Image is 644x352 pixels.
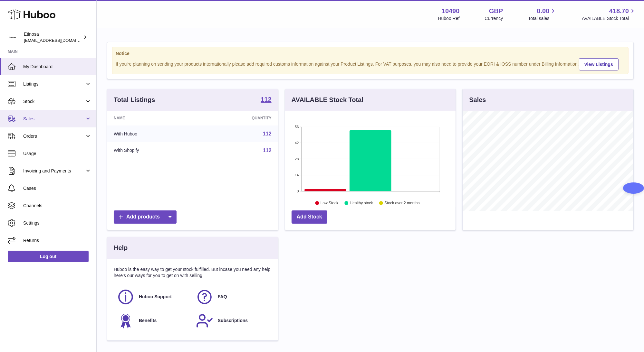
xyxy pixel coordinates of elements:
[23,64,91,70] span: My Dashboard
[261,96,271,103] strong: 112
[609,7,629,15] span: 418.70
[263,131,272,136] a: 112
[107,142,199,159] td: With Shopify
[261,96,271,104] a: 112
[350,201,373,206] text: Healthy stock
[8,32,17,42] img: Wolphuk@gmail.com
[23,203,91,209] span: Channels
[117,288,189,306] a: Huboo Support
[117,312,189,329] a: Benefits
[23,81,85,87] span: Listings
[485,15,503,22] div: Currency
[442,7,460,15] strong: 10490
[24,38,95,43] span: [EMAIL_ADDRESS][DOMAIN_NAME]
[23,185,91,191] span: Cases
[295,125,299,129] text: 56
[218,318,248,324] span: Subscriptions
[579,58,619,70] a: View Listings
[384,201,419,206] text: Stock over 2 months
[23,116,85,122] span: Sales
[528,15,557,22] span: Total sales
[321,201,339,206] text: Low Stock
[23,220,91,226] span: Settings
[297,189,299,193] text: 0
[295,157,299,161] text: 28
[537,7,550,15] span: 0.00
[8,251,89,262] a: Log out
[292,96,363,104] h3: AVAILABLE Stock Total
[469,96,486,104] h3: Sales
[24,31,82,43] div: Etinosa
[23,133,85,139] span: Orders
[116,51,625,57] strong: Notice
[196,288,268,306] a: FAQ
[139,318,157,324] span: Benefits
[107,111,199,125] th: Name
[114,210,177,224] a: Add products
[116,57,625,70] div: If you're planning on sending your products internationally please add required customs informati...
[528,7,557,22] a: 0.00 Total sales
[489,7,503,15] strong: GBP
[218,294,227,300] span: FAQ
[23,237,91,244] span: Returns
[23,168,85,174] span: Invoicing and Payments
[292,210,327,224] a: Add Stock
[196,312,268,329] a: Subscriptions
[23,151,91,157] span: Usage
[23,98,85,105] span: Stock
[295,173,299,177] text: 14
[199,111,278,125] th: Quantity
[114,244,128,252] h3: Help
[582,15,636,22] span: AVAILABLE Stock Total
[295,141,299,145] text: 42
[114,266,272,279] p: Huboo is the easy way to get your stock fulfilled. But incase you need any help here's our ways f...
[263,148,272,153] a: 112
[139,294,172,300] span: Huboo Support
[114,96,155,104] h3: Total Listings
[107,125,199,142] td: With Huboo
[582,7,636,22] a: 418.70 AVAILABLE Stock Total
[438,15,460,22] div: Huboo Ref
